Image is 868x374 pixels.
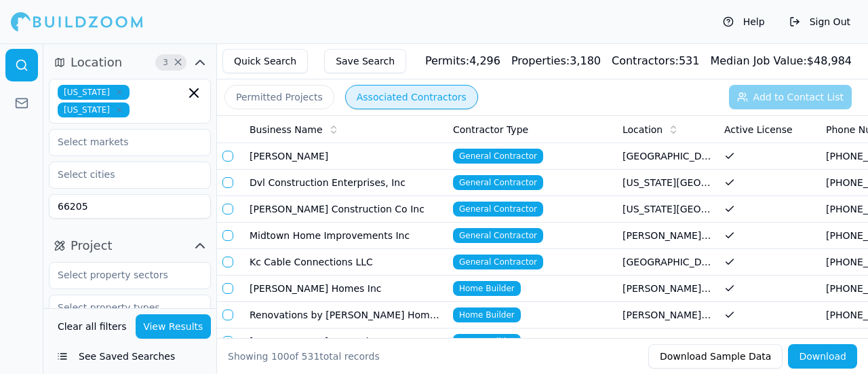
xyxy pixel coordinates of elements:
[710,54,806,67] span: Median Job Value:
[783,11,857,33] button: Sign Out
[324,49,406,73] button: Save Search
[250,123,323,136] span: Business Name
[244,302,448,329] td: Renovations by [PERSON_NAME] Homes LLC
[453,175,543,190] span: General Contractor
[302,351,320,362] span: 531
[716,11,772,33] button: Help
[244,249,448,276] td: Kc Cable Connections LLC
[617,276,719,302] td: [PERSON_NAME] Summit, [GEOGRAPHIC_DATA]
[244,329,448,355] td: [PERSON_NAME] Properties Group Summit Homes
[453,281,521,296] span: Home Builder
[71,53,122,72] span: Location
[617,223,719,249] td: [PERSON_NAME], [GEOGRAPHIC_DATA]
[511,53,601,69] div: 3,180
[136,314,212,339] button: View Results
[648,344,783,369] button: Download Sample Data
[244,170,448,196] td: Dvl Construction Enterprises, Inc
[453,334,521,349] span: Home Builder
[54,314,130,339] button: Clear all filters
[271,351,290,362] span: 100
[453,307,521,322] span: Home Builder
[50,295,193,320] input: Select property types
[453,149,543,164] span: General Contractor
[453,202,543,217] span: General Contractor
[244,276,448,302] td: [PERSON_NAME] Homes Inc
[49,235,211,257] button: Project
[425,54,469,67] span: Permits:
[710,53,852,69] div: $ 48,984
[50,162,193,187] input: Select cities
[49,52,211,73] button: Location3Clear Location filters
[612,53,699,69] div: 531
[159,56,172,69] span: 3
[50,263,193,287] input: Select property sectors
[49,344,211,369] button: See Saved Searches
[425,53,500,69] div: 4,296
[173,59,183,66] span: Clear Location filters
[49,194,211,219] input: Zipcodes (ex:91210,10001)
[453,228,543,243] span: General Contractor
[345,85,478,109] button: Associated Contractors
[617,196,719,223] td: [US_STATE][GEOGRAPHIC_DATA], [GEOGRAPHIC_DATA]
[617,170,719,196] td: [US_STATE][GEOGRAPHIC_DATA], [GEOGRAPHIC_DATA]
[617,329,719,355] td: MO
[244,223,448,249] td: Midtown Home Improvements Inc
[228,350,380,363] div: Showing of total records
[617,143,719,170] td: [GEOGRAPHIC_DATA], [GEOGRAPHIC_DATA]
[71,236,113,255] span: Project
[617,249,719,276] td: [GEOGRAPHIC_DATA], [GEOGRAPHIC_DATA]
[788,344,857,369] button: Download
[244,196,448,223] td: [PERSON_NAME] Construction Co Inc
[612,54,679,67] span: Contractors:
[50,130,193,154] input: Select markets
[453,123,528,136] span: Contractor Type
[617,302,719,329] td: [PERSON_NAME], [GEOGRAPHIC_DATA]
[58,102,130,117] span: [US_STATE]
[511,54,570,67] span: Properties:
[224,85,334,109] button: Permitted Projects
[623,123,663,136] span: Location
[724,123,793,136] span: Active License
[244,143,448,170] td: [PERSON_NAME]
[58,85,130,100] span: [US_STATE]
[453,255,543,269] span: General Contractor
[222,49,308,73] button: Quick Search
